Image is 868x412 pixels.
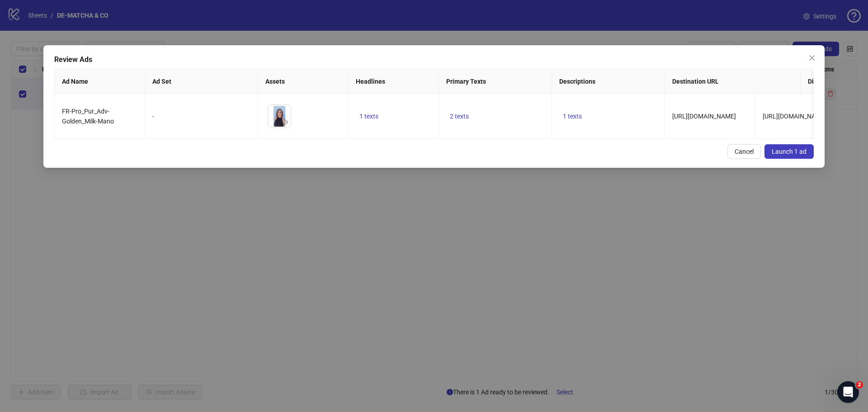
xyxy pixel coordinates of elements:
[763,113,826,120] span: [URL][DOMAIN_NAME]
[727,144,761,159] button: Cancel
[450,113,469,120] span: 2 texts
[268,105,291,128] img: Asset 1
[55,69,145,94] th: Ad Name
[54,54,814,65] div: Review Ads
[356,111,382,122] button: 1 texts
[563,113,582,120] span: 1 texts
[559,111,585,122] button: 1 texts
[152,111,250,121] div: -
[735,148,754,155] span: Cancel
[280,117,291,128] button: Preview
[808,54,816,62] span: close
[439,69,552,94] th: Primary Texts
[359,113,378,120] span: 1 texts
[349,69,439,94] th: Headlines
[552,69,665,94] th: Descriptions
[856,381,863,388] span: 2
[805,51,819,65] button: Close
[665,69,801,94] th: Destination URL
[62,108,114,125] span: FR-Pro_Pur_Adv-Golden_Milk-Mano
[764,144,814,159] button: Launch 1 ad
[282,119,288,125] span: eye
[837,381,859,403] iframe: Intercom live chat
[258,69,349,94] th: Assets
[145,69,258,94] th: Ad Set
[446,111,472,122] button: 2 texts
[772,148,807,155] span: Launch 1 ad
[672,113,736,120] span: [URL][DOMAIN_NAME]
